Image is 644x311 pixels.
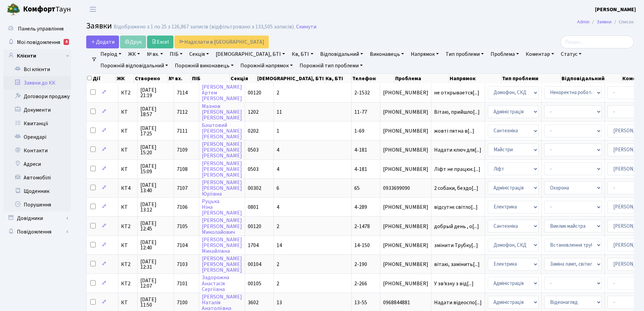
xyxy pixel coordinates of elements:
[98,48,124,60] a: Період
[140,240,171,250] span: [DATE] 12:40
[191,74,230,83] th: ПІБ
[140,202,171,213] span: [DATE] 13:12
[354,89,370,96] span: 2-1532
[383,109,428,115] span: [PHONE_NUMBER]
[121,109,135,115] span: КТ
[289,48,316,60] a: Кв, БТІ
[277,184,279,192] span: 6
[177,165,188,173] span: 7108
[121,128,135,134] span: КТ
[354,203,367,211] span: 4-289
[443,48,486,60] a: Тип проблеми
[3,157,71,171] a: Адреси
[296,24,316,30] a: Скинути
[383,147,428,153] span: [PHONE_NUMBER]
[140,106,171,117] span: [DATE] 18:57
[177,108,188,116] span: 7112
[85,4,101,15] button: Переключити навігацію
[248,299,259,306] span: 3602
[248,127,259,135] span: 0202
[98,60,171,71] a: Порожній відповідальний
[354,299,367,306] span: 13-55
[501,74,561,83] th: Тип проблеми
[177,242,188,249] span: 7104
[3,171,71,184] a: Автомобілі
[3,198,71,212] a: Порушення
[248,165,259,173] span: 0503
[202,140,242,159] a: [PERSON_NAME][PERSON_NAME][PERSON_NAME]
[277,127,279,135] span: 1
[352,74,395,83] th: Телефон
[202,217,242,236] a: [PERSON_NAME][PERSON_NAME]Миколайович
[3,184,71,198] a: Щоденник
[408,48,442,60] a: Напрямок
[177,127,188,135] span: 7111
[3,76,71,90] a: Заявки до КК
[125,48,143,60] a: ЖК
[354,127,364,135] span: 1-69
[277,242,282,249] span: 14
[177,223,188,230] span: 7105
[140,126,171,136] span: [DATE] 17:25
[121,281,135,286] span: КТ2
[383,262,428,267] span: [PHONE_NUMBER]
[3,103,71,117] a: Документи
[277,165,279,173] span: 4
[140,259,171,270] span: [DATE] 12:31
[121,166,135,172] span: КТ
[367,48,407,60] a: Виконавець
[354,223,370,230] span: 2-1478
[434,299,482,306] span: Надати відеоспо[...]
[3,49,71,63] a: Клієнти
[595,6,636,13] b: [PERSON_NAME]
[18,25,64,32] span: Панель управління
[248,223,261,230] span: 00120
[277,203,279,211] span: 4
[3,130,71,144] a: Орендарі
[383,90,428,95] span: [PHONE_NUMBER]
[277,223,279,230] span: 2
[248,242,259,249] span: 1704
[434,203,478,211] span: відсутнє світло[...]
[383,224,428,229] span: [PHONE_NUMBER]
[121,300,135,305] span: КТ
[248,203,259,211] span: 0801
[577,18,590,25] a: Admin
[434,146,481,154] span: Надати ключ для[...]
[395,74,449,83] th: Проблема
[17,39,60,46] span: Мої повідомлення
[277,89,279,96] span: 2
[177,89,188,96] span: 7114
[488,48,522,60] a: Проблема
[202,179,242,198] a: [PERSON_NAME][PERSON_NAME]Юріївна
[172,60,236,71] a: Порожній виконавець
[202,236,242,255] a: [PERSON_NAME][PERSON_NAME]Михайлівна
[277,146,279,154] span: 4
[383,281,428,286] span: [PHONE_NUMBER]
[354,165,367,173] span: 4-181
[140,221,171,231] span: [DATE] 12:45
[91,38,115,46] span: Додати
[434,127,474,135] span: жовті пятна в[...]
[297,60,365,71] a: Порожній тип проблеми
[434,223,479,230] span: добрый день , о[...]
[121,204,135,210] span: КТ
[187,48,212,60] a: Секція
[144,48,166,60] a: № вх.
[202,160,242,179] a: [PERSON_NAME][PERSON_NAME][PERSON_NAME]
[434,165,480,173] span: Ліфт не працює.[...]
[121,262,135,267] span: КТ2
[434,261,480,268] span: вітаю, замінить[...]
[3,90,71,103] a: Договори продажу
[434,184,478,192] span: 2 собаки, бездо[...]
[64,39,69,45] div: 4
[354,280,367,287] span: 2-266
[7,3,20,16] img: logo.png
[213,48,288,60] a: [DEMOGRAPHIC_DATA], БТІ
[277,108,282,116] span: 11
[248,146,259,154] span: 0503
[257,74,325,83] th: [DEMOGRAPHIC_DATA], БТІ
[140,297,171,308] span: [DATE] 11:50
[354,261,367,268] span: 2-190
[383,300,428,305] span: 0968844881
